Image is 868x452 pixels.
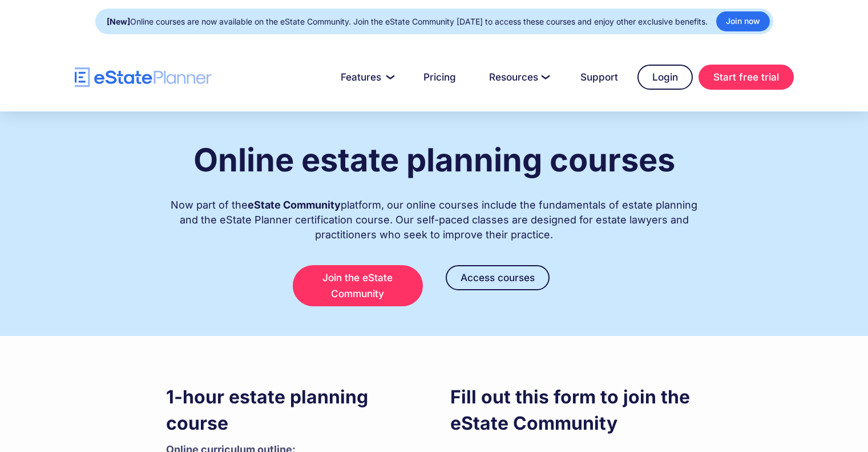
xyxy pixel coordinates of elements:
h3: 1-hour estate planning course [166,384,418,437]
a: Login [637,65,693,90]
a: Access courses [446,265,550,290]
a: Join now [716,11,770,31]
a: Start free trial [699,65,794,90]
a: Support [567,66,632,89]
a: Pricing [410,66,470,89]
a: Join the eState Community [293,265,423,306]
a: Resources [475,66,561,89]
div: Now part of the platform, our online courses include the fundamentals of estate planning and the ... [166,186,703,242]
strong: [New] [107,17,130,26]
div: Online courses are now available on the eState Community. Join the eState Community [DATE] to acc... [107,14,708,30]
strong: eState Community [248,199,341,211]
h1: Online estate planning courses [193,142,675,178]
h3: Fill out this form to join the eState Community [450,384,703,437]
a: Features [327,66,404,89]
